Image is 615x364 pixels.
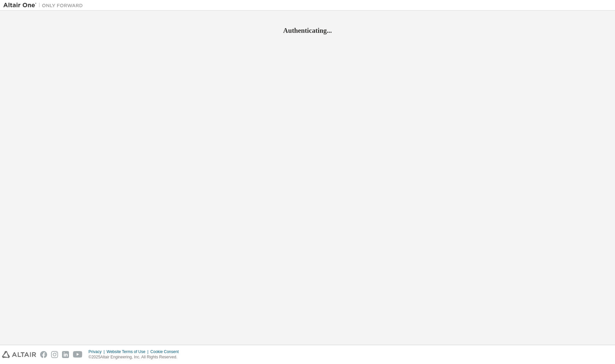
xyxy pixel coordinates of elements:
img: altair_logo.svg [2,351,36,358]
img: instagram.svg [51,351,58,358]
div: Cookie Consent [150,349,182,354]
h2: Authenticating... [3,26,612,35]
img: facebook.svg [40,351,47,358]
img: youtube.svg [73,351,83,358]
img: linkedin.svg [62,351,69,358]
div: Privacy [89,349,106,354]
img: Altair One [3,2,86,9]
div: Website Terms of Use [106,349,150,354]
p: © 2025 Altair Engineering, Inc. All Rights Reserved. [89,354,183,360]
